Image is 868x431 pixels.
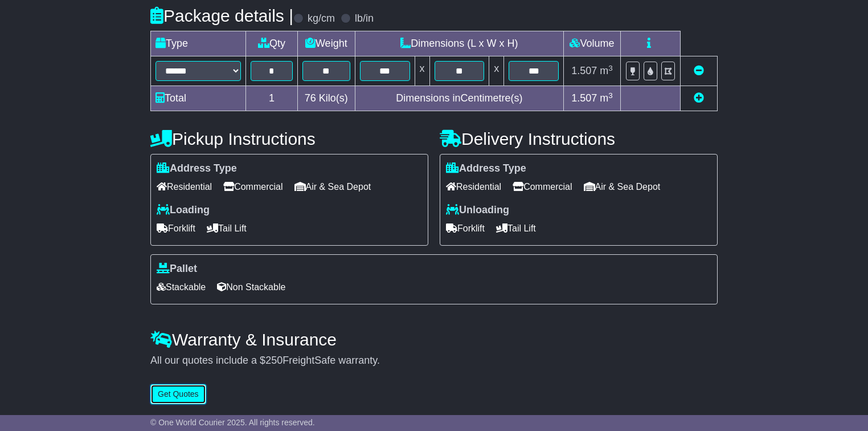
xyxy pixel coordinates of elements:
td: Qty [246,31,298,56]
sup: 3 [608,64,613,72]
span: Residential [157,178,212,196]
span: 250 [265,355,282,366]
a: Add new item [694,92,704,104]
td: Kilo(s) [297,86,355,111]
label: lb/in [355,13,374,25]
td: x [415,56,429,86]
span: Forklift [157,219,195,237]
button: Get Quotes [150,384,206,404]
span: Commercial [223,178,282,196]
span: Air & Sea Depot [294,178,371,196]
span: Air & Sea Depot [584,178,661,196]
span: Stackable [157,278,206,296]
span: © One World Courier 2025. All rights reserved. [150,418,315,427]
td: Total [151,86,246,111]
h4: Package details | [150,6,293,25]
span: Tail Lift [496,219,536,237]
td: x [489,56,504,86]
span: Residential [446,178,501,196]
span: Non Stackable [217,278,285,296]
span: 1.507 [571,92,597,104]
div: All our quotes include a $ FreightSafe warranty. [150,355,718,367]
td: Weight [297,31,355,56]
span: Forklift [446,219,485,237]
span: 76 [305,92,316,104]
label: Loading [157,204,210,217]
span: 1.507 [571,65,597,76]
sup: 3 [608,91,613,100]
label: Address Type [157,162,237,175]
td: Volume [563,31,620,56]
td: 1 [246,86,298,111]
span: m [600,65,613,76]
span: m [600,92,613,104]
a: Remove this item [694,65,704,76]
label: Pallet [157,263,197,275]
td: Type [151,31,246,56]
label: kg/cm [308,13,335,25]
label: Unloading [446,204,509,217]
span: Tail Lift [207,219,247,237]
h4: Delivery Instructions [440,129,718,148]
label: Address Type [446,162,526,175]
td: Dimensions (L x W x H) [355,31,563,56]
h4: Warranty & Insurance [150,330,718,349]
h4: Pickup Instructions [150,129,428,148]
td: Dimensions in Centimetre(s) [355,86,563,111]
span: Commercial [513,178,572,196]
